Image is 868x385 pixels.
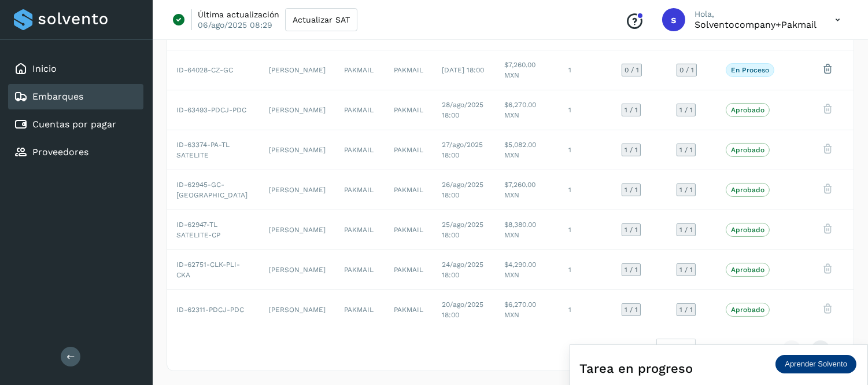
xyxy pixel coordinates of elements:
span: 1 / 1 [679,306,693,313]
span: ID-62947-TL SATELITE-CP [176,221,220,239]
td: $4,290.00 MXN [495,250,559,290]
td: [PERSON_NAME] [260,250,335,290]
p: Aprobado [731,266,764,274]
td: PAKMAIL [385,90,433,130]
td: PAKMAIL [335,170,385,210]
span: Tarea en progreso [579,359,693,378]
span: 20/ago/2025 18:00 [442,300,483,319]
td: $5,082.00 MXN [495,130,559,170]
td: PAKMAIL [385,290,433,329]
span: 1 / 1 [679,186,693,193]
p: Aprobado [731,226,764,234]
td: $7,260.00 MXN [495,50,559,90]
a: Inicio [32,63,57,74]
span: ID-63374-PA-TL SATELITE [176,141,230,159]
span: ID-64028-CZ-GC [176,66,233,74]
span: 0 / 1 [679,67,694,74]
span: 1 / 1 [625,146,638,153]
p: 06/ago/2025 08:29 [198,20,272,30]
span: ID-62751-CLK-PLI-CKA [176,261,240,279]
span: 1 - 10 de 214 [714,344,763,356]
span: 1 / 1 [679,107,693,113]
td: $7,260.00 MXN [495,170,559,210]
button: Actualizar SAT [285,8,357,31]
span: 28/ago/2025 18:00 [442,101,483,119]
p: Aprobado [731,106,764,114]
div: Tarea en progreso [579,354,858,382]
td: [PERSON_NAME] [260,130,335,170]
span: ID-63493-PDCJ-PDC [176,106,246,114]
span: 1 / 1 [625,226,638,233]
p: Última actualización [198,9,279,20]
td: PAKMAIL [335,250,385,290]
td: 1 [559,290,612,329]
p: Aprobado [731,186,764,194]
p: Aprender Solvento [785,360,847,369]
p: En proceso [731,66,769,74]
td: PAKMAIL [385,250,433,290]
td: [PERSON_NAME] [260,50,335,90]
td: [PERSON_NAME] [260,210,335,250]
td: $6,270.00 MXN [495,90,559,130]
td: [PERSON_NAME] [260,170,335,210]
p: solventocompany+pakmail [695,19,817,30]
td: 1 [559,250,612,290]
td: PAKMAIL [385,170,433,210]
td: $6,270.00 MXN [495,290,559,329]
span: 1 / 1 [679,146,693,153]
td: 1 [559,50,612,90]
td: PAKMAIL [335,90,385,130]
span: 1 / 1 [679,226,693,233]
p: Hola, [695,9,817,19]
td: $8,380.00 MXN [495,210,559,250]
div: Proveedores [8,140,143,165]
td: PAKMAIL [385,210,433,250]
td: 1 [559,90,612,130]
span: 1 / 1 [625,107,638,113]
div: Embarques [8,84,143,109]
td: 1 [559,210,612,250]
div: Inicio [8,56,143,82]
p: Aprobado [731,306,764,314]
td: PAKMAIL [385,130,433,170]
span: ID-62311-PDCJ-PDC [176,306,244,314]
span: 1 / 1 [625,266,638,273]
a: Cuentas por pagar [32,119,116,130]
span: [DATE] 18:00 [442,66,484,74]
span: 27/ago/2025 18:00 [442,141,483,159]
td: PAKMAIL [335,130,385,170]
span: ID-62945-GC-CZ [176,181,248,199]
td: PAKMAIL [335,290,385,329]
div: Cuentas por pagar [8,112,143,137]
span: Filtros por página : [571,344,647,356]
td: 1 [559,170,612,210]
span: 26/ago/2025 18:00 [442,181,483,199]
span: 1 / 1 [625,186,638,193]
td: [PERSON_NAME] [260,290,335,329]
span: 1 / 1 [679,266,693,273]
td: 1 [559,130,612,170]
td: [PERSON_NAME] [260,90,335,130]
span: Actualizar SAT [293,16,350,24]
span: 24/ago/2025 18:00 [442,261,483,279]
span: 0 / 1 [625,67,639,74]
p: Aprobado [731,146,764,154]
td: PAKMAIL [335,50,385,90]
span: 25/ago/2025 18:00 [442,221,483,239]
a: Embarques [32,91,83,102]
td: PAKMAIL [385,50,433,90]
div: Aprender Solvento [775,355,856,373]
a: Proveedores [32,146,88,157]
span: 1 / 1 [625,306,638,313]
td: PAKMAIL [335,210,385,250]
